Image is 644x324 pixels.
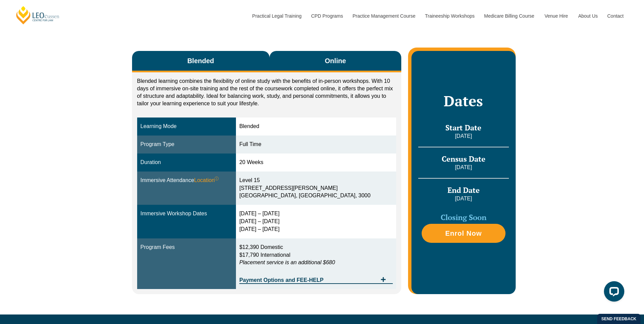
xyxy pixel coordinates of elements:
p: [DATE] [418,164,509,171]
div: Blended [239,123,393,130]
div: Learning Mode [141,123,233,130]
span: Payment Options and FEE-HELP [239,277,377,283]
p: [DATE] [418,132,509,140]
a: About Us [573,1,602,31]
p: Blended learning combines the flexibility of online study with the benefits of in-person workshop... [137,77,397,107]
a: Enrol Now [422,224,505,243]
span: Census Date [442,154,485,164]
a: Contact [602,1,629,31]
div: Immersive Attendance [141,177,233,184]
div: [DATE] – [DATE] [DATE] – [DATE] [DATE] – [DATE] [239,210,393,233]
a: CPD Programs [306,1,347,31]
div: Tabs. Open items with Enter or Space, close with Escape and navigate using the Arrow keys. [132,51,402,294]
div: Immersive Workshop Dates [141,210,233,218]
span: Start Date [445,123,481,132]
p: [DATE] [418,195,509,202]
span: Enrol Now [445,230,482,237]
span: Location [194,177,219,184]
div: Full Time [239,141,393,148]
a: [PERSON_NAME] Centre for Law [15,5,60,25]
span: Blended [187,56,214,66]
span: Closing Soon [441,212,486,222]
a: Practical Legal Training [247,1,306,31]
a: Traineeship Workshops [420,1,479,31]
div: Program Type [141,141,233,148]
iframe: LiveChat chat widget [599,278,627,307]
em: Placement service is an additional $680 [239,259,335,265]
a: Practice Management Course [348,1,420,31]
span: $12,390 Domestic [239,244,283,250]
div: Program Fees [141,244,233,251]
span: End Date [447,185,480,195]
div: Level 15 [STREET_ADDRESS][PERSON_NAME] [GEOGRAPHIC_DATA], [GEOGRAPHIC_DATA], 3000 [239,177,393,200]
span: $17,790 International [239,252,290,258]
div: Duration [141,159,233,166]
a: Medicare Billing Course [479,1,539,31]
sup: ⓘ [215,176,219,181]
span: Online [325,56,346,66]
div: 20 Weeks [239,159,393,166]
h2: Dates [418,92,509,109]
a: Venue Hire [539,1,573,31]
